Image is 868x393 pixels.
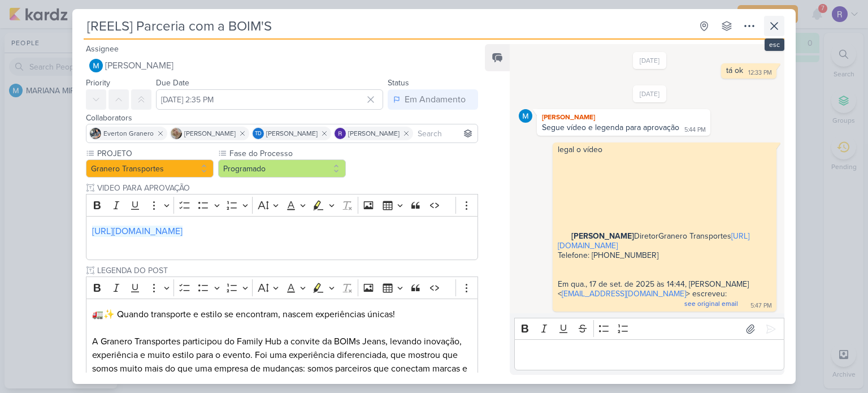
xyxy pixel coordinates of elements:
input: Untitled text [95,265,478,277]
button: Programado [218,159,346,178]
div: Editor toolbar [86,194,478,216]
img: MARIANA MIRANDA [89,59,103,72]
a: [EMAIL_ADDRESS][DOMAIN_NAME] [562,289,686,299]
button: Granero Transportes [86,159,214,178]
div: Em Andamento [405,93,466,106]
a: [URL][DOMAIN_NAME] [558,231,749,251]
div: 5:44 PM [684,126,706,135]
span: Everton Granero [103,128,154,139]
label: Assignee [86,44,119,54]
b: [PERSON_NAME] [571,231,634,241]
input: Untitled text [95,182,478,194]
img: Rafael Granero [335,128,346,139]
div: Segue vídeo e legenda para aprovação [542,123,679,132]
label: Status [388,78,409,88]
p: 🚛✨ Quando transporte e estilo se encontram, nascem experiências únicas! [92,308,472,321]
label: Fase do Processo [228,148,346,159]
div: Editor editing area: main [86,216,478,261]
div: 5:47 PM [750,301,772,310]
label: Priority [86,78,110,88]
p: A Granero Transportes participou do Family Hub a convite da BOIMs Jeans, levando inovação, experi... [92,335,472,389]
button: [PERSON_NAME] [86,55,478,76]
div: esc [765,38,784,51]
img: Everton Granero [90,128,101,139]
span: [PERSON_NAME] [184,128,236,139]
div: Editor editing area: main [514,339,784,370]
span: [PERSON_NAME] [348,128,400,139]
div: [PERSON_NAME] [539,111,708,123]
div: tá ok [726,66,743,75]
img: Sarah Violante [171,128,182,139]
span: [PERSON_NAME] [266,128,318,139]
div: 12:33 PM [748,68,772,77]
div: Editor toolbar [514,318,784,340]
input: Search [415,127,475,140]
span: [PERSON_NAME] [105,59,173,72]
input: Select a date [156,89,383,110]
p: Td [255,131,262,137]
label: Due Date [156,78,189,88]
div: Collaborators [86,112,478,124]
input: Untitled Kard [84,16,692,36]
div: Thais de carvalho [253,128,264,139]
div: Editor toolbar [86,277,478,299]
span: see original email [684,300,738,308]
a: [URL][DOMAIN_NAME] [92,226,183,237]
span: legal o vídeo DiretorGranero Transportes Telefone: [PHONE_NUMBER] Em qua., 17 de set. de 2025 às ... [558,145,751,308]
label: PROJETO [96,148,214,159]
img: MARIANA MIRANDA [519,109,532,123]
button: Em Andamento [388,89,478,110]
